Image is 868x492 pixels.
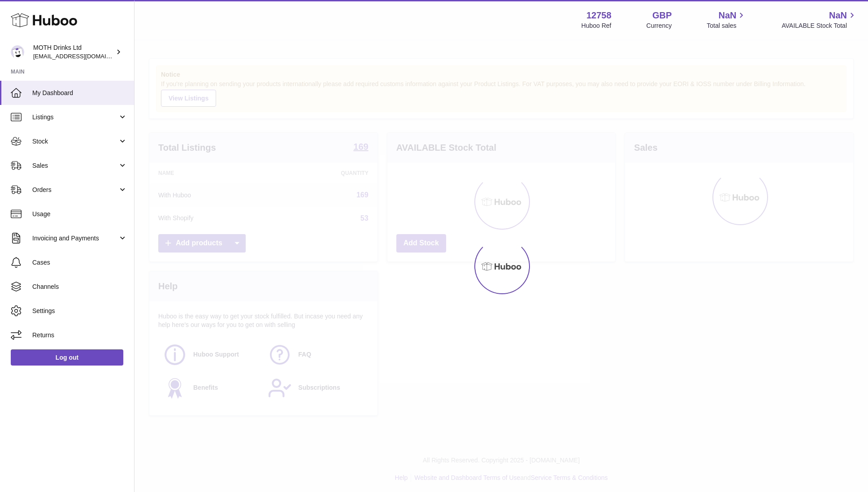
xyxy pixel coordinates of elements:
[32,210,127,218] span: Usage
[647,22,672,30] div: Currency
[652,9,672,22] strong: GBP
[707,9,746,30] a: NaN Total sales
[33,44,114,61] div: MOTH Drinks Ltd
[32,234,118,243] span: Invoicing and Payments
[32,307,127,315] span: Settings
[586,9,612,22] strong: 12758
[11,349,123,366] a: Log out
[718,9,736,22] span: NaN
[829,9,847,22] span: NaN
[33,52,132,60] span: [EMAIL_ADDRESS][DOMAIN_NAME]
[32,331,127,340] span: Returns
[32,258,127,267] span: Cases
[781,9,857,30] a: NaN AVAILABLE Stock Total
[32,161,118,170] span: Sales
[32,113,118,122] span: Listings
[707,22,746,30] span: Total sales
[32,137,118,146] span: Stock
[582,22,612,30] div: Huboo Ref
[32,186,118,194] span: Orders
[32,283,127,291] span: Channels
[32,89,127,97] span: My Dashboard
[781,22,857,30] span: AVAILABLE Stock Total
[11,45,24,59] img: orders@mothdrinks.com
